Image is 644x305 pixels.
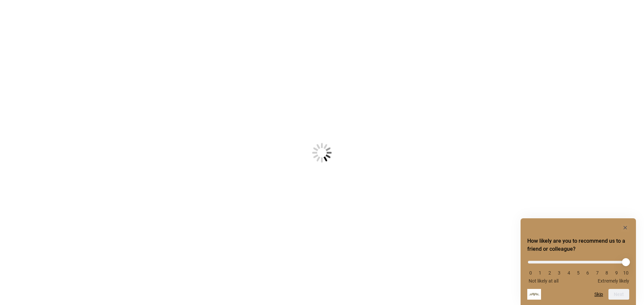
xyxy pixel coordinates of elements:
img: Loading [279,110,365,196]
li: 10 [623,270,629,276]
li: 6 [584,270,591,276]
li: 7 [594,270,601,276]
li: 2 [546,270,553,276]
button: Next question [608,289,629,300]
li: 9 [613,270,620,276]
span: Not likely at all [529,278,558,284]
li: 8 [603,270,610,276]
button: Skip [594,292,603,297]
span: Extremely likely [598,278,629,284]
li: 1 [537,270,543,276]
li: 5 [575,270,582,276]
button: Hide survey [621,224,629,232]
h2: How likely are you to recommend us to a friend or colleague? Select an option from 0 to 10, with ... [527,237,629,253]
li: 0 [527,270,534,276]
li: 4 [566,270,572,276]
div: How likely are you to recommend us to a friend or colleague? Select an option from 0 to 10, with ... [527,256,629,284]
li: 3 [556,270,562,276]
div: How likely are you to recommend us to a friend or colleague? Select an option from 0 to 10, with ... [527,224,629,300]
